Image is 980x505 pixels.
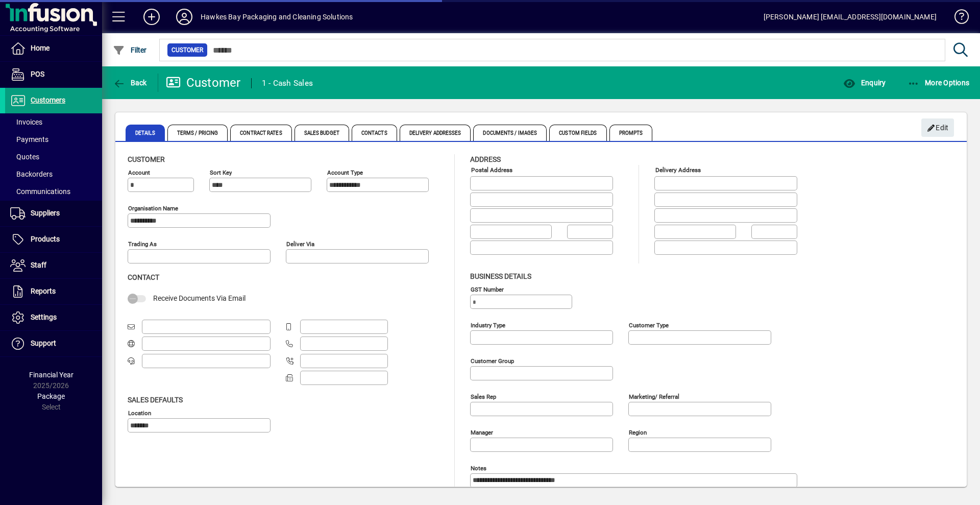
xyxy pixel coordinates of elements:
[5,305,102,330] a: Settings
[471,357,514,364] mat-label: Customer group
[905,74,972,92] button: More Options
[5,279,102,304] a: Reports
[110,41,150,59] button: Filter
[126,125,165,141] span: Details
[921,118,954,137] button: Edit
[629,393,679,400] mat-label: Marketing/ Referral
[5,331,102,356] a: Support
[128,396,183,404] span: Sales defaults
[210,169,232,176] mat-label: Sort key
[471,428,493,436] mat-label: Manager
[549,125,606,141] span: Custom Fields
[471,321,505,328] mat-label: Industry type
[5,36,102,61] a: Home
[128,155,165,163] span: Customer
[31,96,65,104] span: Customers
[470,155,501,163] span: Address
[31,70,44,78] span: POS
[5,183,102,200] a: Communications
[947,2,967,35] a: Knowledge Base
[473,125,547,141] span: Documents / Images
[29,371,73,379] span: Financial Year
[908,79,970,87] span: More Options
[262,75,313,91] div: 1 - Cash Sales
[609,125,653,141] span: Prompts
[5,113,102,131] a: Invoices
[10,118,42,126] span: Invoices
[128,409,151,416] mat-label: Location
[171,45,203,55] span: Customer
[168,8,201,26] button: Profile
[167,125,228,141] span: Terms / Pricing
[327,169,363,176] mat-label: Account Type
[128,273,159,281] span: Contact
[400,125,471,141] span: Delivery Addresses
[5,165,102,183] a: Backorders
[31,44,50,52] span: Home
[841,74,888,92] button: Enquiry
[927,119,949,136] span: Edit
[37,392,65,400] span: Package
[31,313,57,321] span: Settings
[31,287,56,295] span: Reports
[286,241,314,248] mat-label: Deliver via
[128,169,150,176] mat-label: Account
[470,272,531,280] span: Business details
[764,9,937,25] div: [PERSON_NAME] [EMAIL_ADDRESS][DOMAIN_NAME]
[10,153,39,161] span: Quotes
[5,148,102,165] a: Quotes
[201,9,353,25] div: Hawkes Bay Packaging and Cleaning Solutions
[31,235,60,243] span: Products
[113,79,147,87] span: Back
[135,8,168,26] button: Add
[31,261,46,269] span: Staff
[102,74,158,92] app-page-header-button: Back
[31,339,56,347] span: Support
[5,62,102,87] a: POS
[629,428,647,436] mat-label: Region
[166,75,241,91] div: Customer
[128,241,157,248] mat-label: Trading as
[230,125,291,141] span: Contract Rates
[843,79,886,87] span: Enquiry
[10,135,48,143] span: Payments
[629,321,669,328] mat-label: Customer type
[31,209,60,217] span: Suppliers
[128,205,178,212] mat-label: Organisation name
[110,74,150,92] button: Back
[471,464,486,471] mat-label: Notes
[295,125,349,141] span: Sales Budget
[5,131,102,148] a: Payments
[471,285,504,293] mat-label: GST Number
[5,227,102,252] a: Products
[10,170,53,178] span: Backorders
[5,201,102,226] a: Suppliers
[10,187,70,196] span: Communications
[153,294,246,302] span: Receive Documents Via Email
[5,253,102,278] a: Staff
[471,393,496,400] mat-label: Sales rep
[352,125,397,141] span: Contacts
[113,46,147,54] span: Filter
